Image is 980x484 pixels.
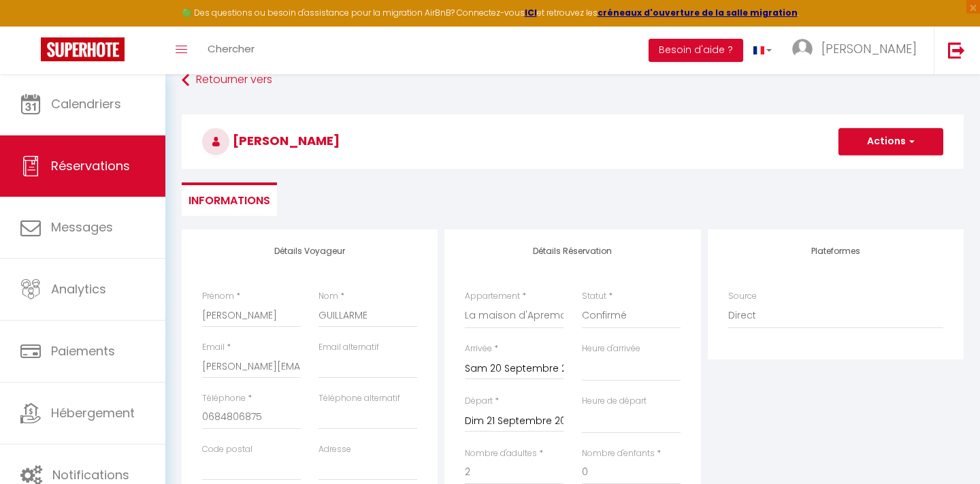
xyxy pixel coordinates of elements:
[792,39,813,59] img: ...
[598,7,798,18] a: créneaux d'ouverture de la salle migration
[582,395,647,408] label: Heure de départ
[465,290,520,303] label: Appartement
[465,447,537,460] label: Nombre d'adultes
[41,37,125,61] img: Super Booking
[51,157,130,174] span: Réservations
[51,280,106,297] span: Analytics
[728,246,943,256] h4: Plateformes
[782,27,934,74] a: ... [PERSON_NAME]
[51,404,135,421] span: Hébergement
[649,39,743,62] button: Besoin d'aide ?
[465,342,492,355] label: Arrivée
[465,395,493,408] label: Départ
[318,443,351,456] label: Adresse
[202,392,246,405] label: Téléphone
[318,290,338,303] label: Nom
[11,5,52,46] button: Ouvrir le widget de chat LiveChat
[582,342,640,355] label: Heure d'arrivée
[838,128,943,155] button: Actions
[182,182,277,216] li: Informations
[202,246,417,256] h4: Détails Voyageur
[948,42,965,59] img: logout
[202,132,340,149] span: [PERSON_NAME]
[318,341,379,354] label: Email alternatif
[318,392,400,405] label: Téléphone alternatif
[582,447,655,460] label: Nombre d'enfants
[208,42,255,56] span: Chercher
[728,290,757,303] label: Source
[51,95,121,112] span: Calendriers
[182,68,964,93] a: Retourner vers
[821,40,917,57] span: [PERSON_NAME]
[202,443,252,456] label: Code postal
[465,246,680,256] h4: Détails Réservation
[197,27,265,74] a: Chercher
[52,466,129,483] span: Notifications
[51,219,113,236] span: Messages
[51,342,115,359] span: Paiements
[202,290,234,303] label: Prénom
[525,7,537,18] a: ICI
[582,290,606,303] label: Statut
[202,341,225,354] label: Email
